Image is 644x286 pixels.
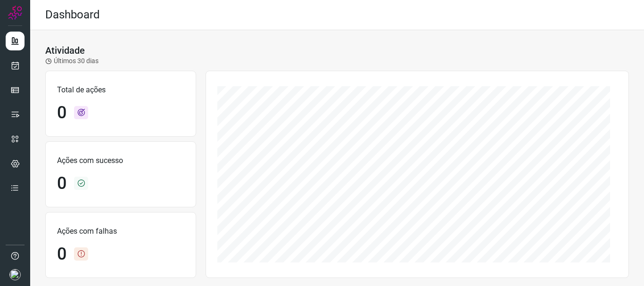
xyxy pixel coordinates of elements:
[57,155,184,166] p: Ações com sucesso
[57,226,184,237] p: Ações com falhas
[57,103,66,123] h1: 0
[57,84,184,96] p: Total de ações
[57,244,66,264] h1: 0
[45,45,85,56] h3: Atividade
[45,56,99,66] p: Últimos 30 dias
[8,6,22,20] img: Logo
[45,8,100,22] h2: Dashboard
[57,173,66,194] h1: 0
